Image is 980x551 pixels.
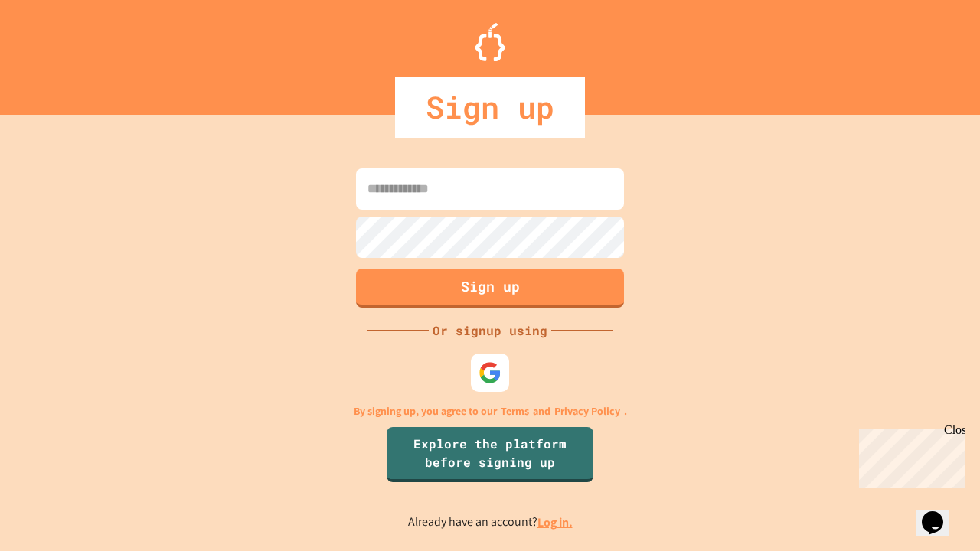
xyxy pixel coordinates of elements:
[395,77,585,138] div: Sign up
[429,321,551,340] div: Or signup using
[853,423,965,488] iframe: chat widget
[537,514,573,530] a: Log in.
[354,403,627,419] p: By signing up, you agree to our and .
[479,361,501,384] img: google-icon.svg
[501,403,529,419] a: Terms
[475,23,505,61] img: Logo.svg
[554,403,620,419] a: Privacy Policy
[916,490,965,536] iframe: chat widget
[6,6,106,97] div: Chat with us now!Close
[408,513,573,532] p: Already have an account?
[387,427,593,482] a: Explore the platform before signing up
[356,269,624,308] button: Sign up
